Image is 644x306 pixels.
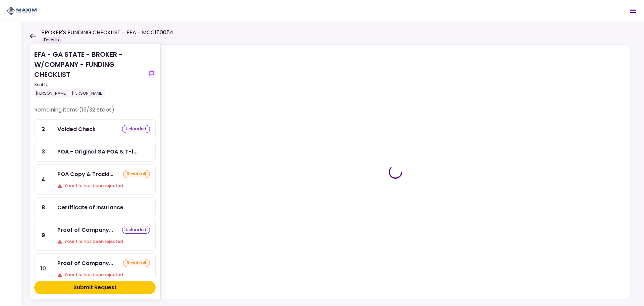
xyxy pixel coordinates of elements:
a: 8Certificate of Insurance [34,198,156,217]
button: Open menu [625,3,641,19]
div: resubmit [123,259,150,267]
a: 10Proof of Company FEINresubmitYour file has been rejected [34,253,156,284]
div: Docs In [41,37,62,43]
a: 9Proof of Company OwnershipuploadedYour file has been rejected [34,220,156,251]
div: [PERSON_NAME] [70,89,105,98]
div: POA - Original GA POA & T-146 [57,147,138,156]
div: uploaded [122,226,150,234]
div: Your file has been rejected [57,238,150,245]
div: [PERSON_NAME] [34,89,69,98]
div: EFA - GA STATE - BROKER - W/COMPANY - FUNDING CHECKLIST [34,49,145,98]
div: Your file has been rejected [57,271,150,278]
button: Submit Request [34,281,156,294]
div: Submit Request [73,283,117,292]
h1: BROKER'S FUNDING CHECKLIST - EFA - MCC150054 [41,29,173,37]
div: 3 [35,142,52,161]
div: 8 [35,198,52,217]
div: 10 [35,254,52,283]
div: 4 [35,165,52,194]
div: Proof of Company Ownership [57,226,113,234]
a: 4POA Copy & Tracking ReceiptresubmitYour file has been rejected [34,164,156,195]
div: uploaded [122,125,150,133]
div: Sent to: [34,82,145,88]
div: Voided Check [57,125,96,133]
button: show-messages [148,70,156,78]
div: Remaining items (15/32 Steps) [34,106,156,119]
img: Partner icon [7,6,37,16]
a: 2Voided Checkuploaded [34,119,156,139]
div: POA Copy & Tracking Receipt [57,170,113,178]
a: 3POA - Original GA POA & T-146 [34,142,156,162]
div: 2 [35,120,52,139]
div: Certificate of Insurance [57,203,123,212]
div: resubmit [123,170,150,178]
div: Proof of Company FEIN [57,259,113,267]
div: Your file has been rejected [57,182,150,189]
div: 9 [35,220,52,250]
